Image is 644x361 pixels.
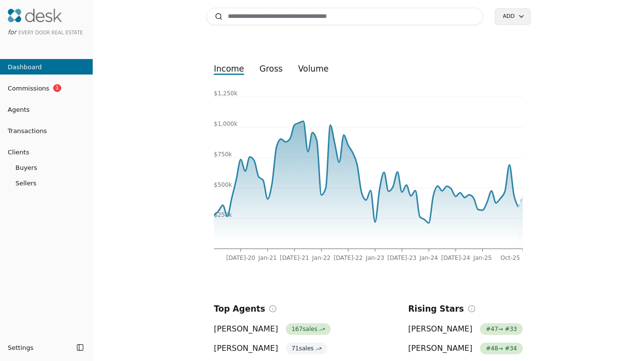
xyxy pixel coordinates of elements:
[226,255,255,261] tspan: [DATE]-20
[408,323,473,335] span: [PERSON_NAME]
[4,340,73,355] button: Settings
[286,343,327,354] span: 71 sales
[214,151,232,158] tspan: $750k
[53,84,61,92] span: 1
[18,30,83,35] span: Every Door Real Estate
[206,60,252,77] button: income
[286,323,331,335] span: 167 sales
[214,323,278,335] span: [PERSON_NAME]
[290,60,336,77] button: volume
[214,120,238,127] tspan: $1,000k
[214,90,238,97] tspan: $1,250k
[408,343,473,354] span: [PERSON_NAME]
[334,255,363,261] tspan: [DATE]-22
[214,302,265,316] h2: Top Agents
[495,8,531,25] button: Add
[214,343,278,354] span: [PERSON_NAME]
[419,255,438,261] tspan: Jan-24
[280,255,309,261] tspan: [DATE]-21
[501,255,520,261] tspan: Oct-25
[8,343,33,353] span: Settings
[214,211,232,218] tspan: $250k
[473,255,491,261] tspan: Jan-25
[480,323,523,335] span: # 47 → # 33
[252,60,291,77] button: gross
[441,255,470,261] tspan: [DATE]-24
[258,255,277,261] tspan: Jan-21
[365,255,384,261] tspan: Jan-23
[408,302,464,316] h2: Rising Stars
[312,255,331,261] tspan: Jan-22
[387,255,416,261] tspan: [DATE]-23
[214,181,232,188] tspan: $500k
[8,9,62,22] img: Desk
[8,29,16,36] span: for
[480,343,523,354] span: # 48 → # 34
